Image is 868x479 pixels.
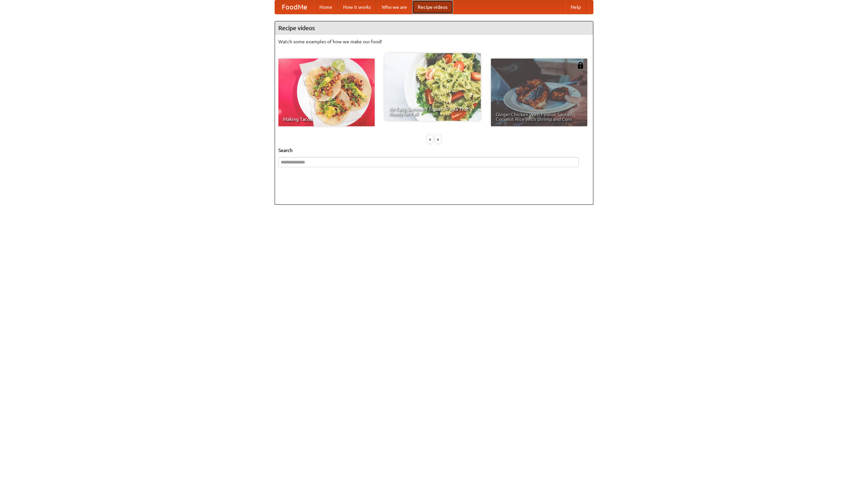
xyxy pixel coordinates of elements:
a: Who we are [376,0,412,14]
a: Recipe videos [412,0,453,14]
div: « [427,135,433,144]
a: Home [314,0,338,14]
span: Making Tacos [283,117,370,122]
a: An Easy, Summery Tomato Pasta That's Ready for Fall [384,53,481,121]
a: FoodMe [275,0,314,14]
a: How it works [338,0,376,14]
a: Making Tacos [278,59,375,126]
a: Help [565,0,586,14]
h5: Search [278,147,590,154]
span: An Easy, Summery Tomato Pasta That's Ready for Fall [389,107,476,116]
h4: Recipe videos [275,21,593,35]
div: » [435,135,441,144]
img: 483408.png [577,62,584,69]
p: Watch some examples of how we make our food! [278,38,590,45]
